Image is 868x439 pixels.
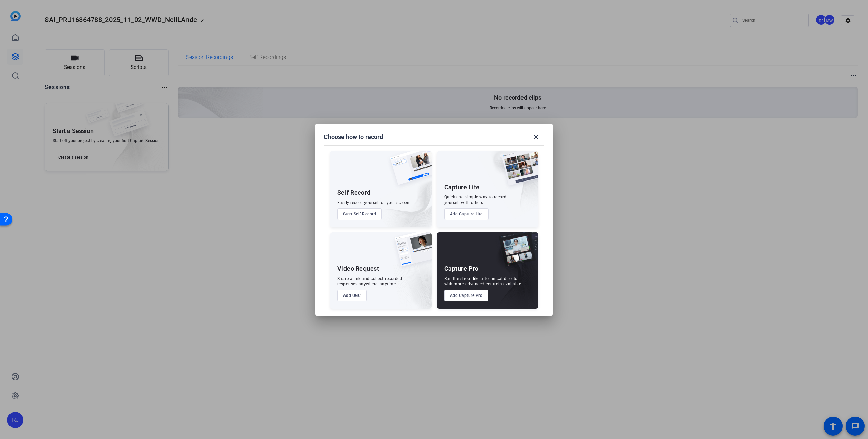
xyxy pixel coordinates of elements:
[337,290,367,301] button: Add UGC
[444,276,522,287] div: Run the shoot like a technical director, with more advanced controls available.
[337,265,379,273] div: Video Request
[337,189,371,197] div: Self Record
[373,166,432,227] img: embarkstudio-self-record.png
[444,290,489,301] button: Add Capture Pro
[324,133,383,141] h1: Choose how to record
[444,194,507,205] div: Quick and simple way to record yourself with others.
[390,232,432,273] img: ugc-content.png
[478,151,538,219] img: embarkstudio-capture-lite.png
[444,208,489,220] button: Add Capture Lite
[444,265,479,273] div: Capture Pro
[496,151,538,192] img: capture-lite.png
[337,200,411,205] div: Easily record yourself or your screen.
[494,232,538,274] img: capture-pro.png
[444,183,480,191] div: Capture Lite
[488,241,538,309] img: embarkstudio-capture-pro.png
[532,133,540,141] mat-icon: close
[385,151,432,192] img: self-record.png
[337,276,402,287] div: Share a link and collect recorded responses anywhere, anytime.
[392,253,432,309] img: embarkstudio-ugc-content.png
[337,208,382,220] button: Start Self Record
